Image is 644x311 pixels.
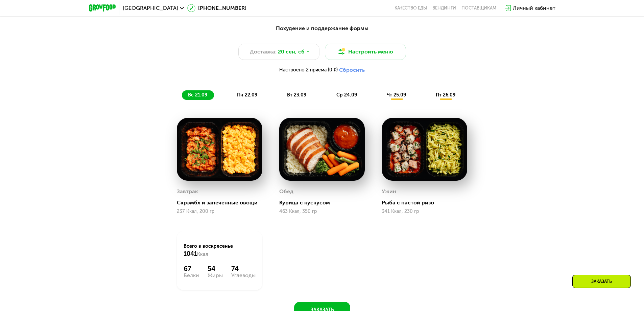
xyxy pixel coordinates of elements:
[177,199,268,206] div: Скрэмбл и запеченные овощи
[279,209,365,214] div: 463 Ккал, 350 гр
[572,275,631,288] div: Заказать
[278,48,305,56] span: 20 сен, сб
[279,68,338,72] span: Настроено 2 приема (0 ₽)
[197,251,208,257] span: Ккал
[382,186,396,197] div: Ужин
[184,243,256,258] div: Всего в воскресенье
[187,4,246,12] a: [PHONE_NUMBER]
[325,44,406,60] button: Настроить меню
[336,92,357,98] span: ср 24.09
[122,24,522,33] div: Похудение и поддержание формы
[231,273,256,278] div: Углеводы
[395,5,427,11] a: Качество еды
[461,5,496,11] div: поставщикам
[432,5,456,11] a: Вендинги
[287,92,306,98] span: вт 23.09
[279,186,293,197] div: Обед
[123,5,178,11] span: [GEOGRAPHIC_DATA]
[184,265,199,273] div: 67
[513,4,555,12] div: Личный кабинет
[184,250,197,258] span: 1041
[208,273,223,278] div: Жиры
[250,48,277,56] span: Доставка:
[208,265,223,273] div: 54
[436,92,455,98] span: пт 26.09
[387,92,406,98] span: чт 25.09
[177,209,262,214] div: 237 Ккал, 200 гр
[188,92,207,98] span: вс 21.09
[279,199,370,206] div: Курица с кускусом
[177,186,198,197] div: Завтрак
[184,273,199,278] div: Белки
[231,265,256,273] div: 74
[382,209,467,214] div: 341 Ккал, 230 гр
[382,199,473,206] div: Рыба с пастой ризо
[237,92,257,98] span: пн 22.09
[339,67,365,73] button: Сбросить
